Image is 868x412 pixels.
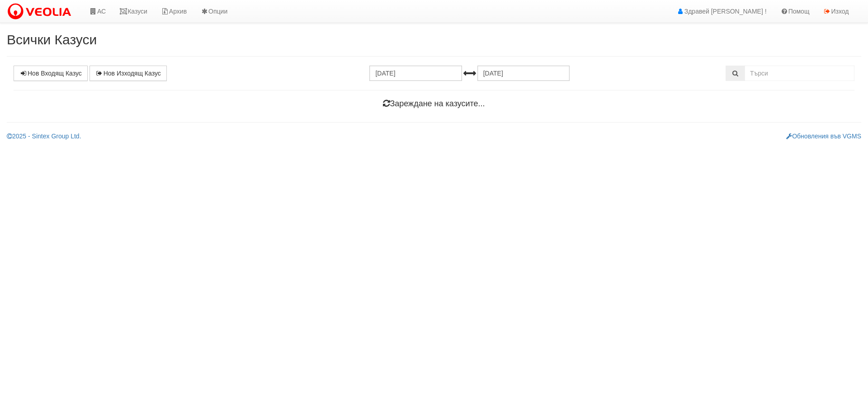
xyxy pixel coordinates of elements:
[90,66,167,81] a: Нов Изходящ Казус
[745,66,854,81] input: Търсене по Идентификатор, Бл/Вх/Ап, Тип, Описание, Моб. Номер, Имейл, Файл, Коментар,
[7,2,75,21] img: VeoliaLogo.png
[7,133,81,140] a: 2025 - Sintex Group Ltd.
[14,99,854,109] h4: Зареждане на казусите...
[7,32,861,47] h2: Всички Казуси
[14,66,88,81] a: Нов Входящ Казус
[786,133,861,140] a: Обновления във VGMS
